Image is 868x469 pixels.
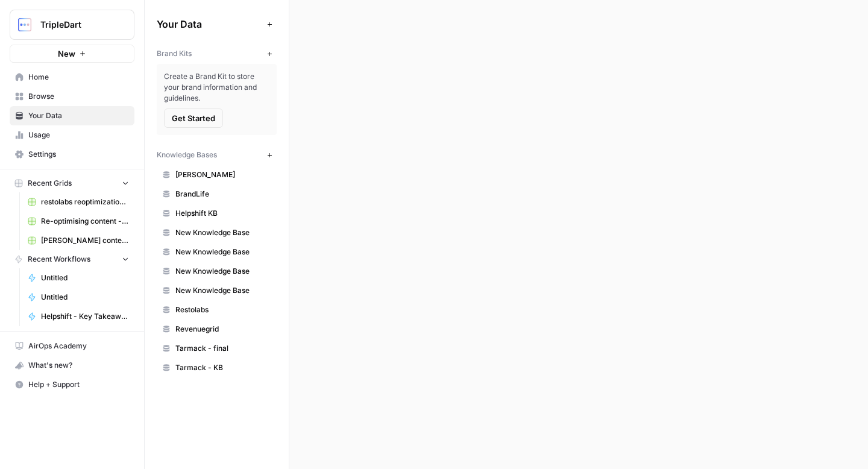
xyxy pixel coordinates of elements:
[22,212,134,231] a: Re-optimising content - revenuegrid Grid
[175,285,271,296] span: New Knowledge Base
[175,343,271,354] span: Tarmack - final
[28,72,129,83] span: Home
[157,204,277,223] a: Helpshift KB
[28,110,129,121] span: Your Data
[164,71,269,104] span: Create a Brand Kit to store your brand information and guidelines.
[157,150,217,160] span: Knowledge Bases
[28,254,90,265] span: Recent Workflows
[175,169,271,180] span: [PERSON_NAME]
[157,358,277,377] a: Tarmack - KB
[175,189,271,200] span: BrandLife
[14,14,36,36] img: TripleDart Logo
[28,341,129,351] span: AirOps Academy
[175,304,271,315] span: Restolabs
[10,45,134,63] button: New
[28,178,72,189] span: Recent Grids
[157,165,277,184] a: [PERSON_NAME]
[40,19,113,31] span: TripleDart
[28,149,129,160] span: Settings
[10,87,134,106] a: Browse
[175,362,271,373] span: Tarmack - KB
[157,48,192,59] span: Brand Kits
[175,208,271,219] span: Helpshift KB
[157,17,262,31] span: Your Data
[41,197,129,207] span: restolabs reoptimizations aug
[28,379,129,390] span: Help + Support
[157,223,277,242] a: New Knowledge Base
[22,231,134,250] a: [PERSON_NAME] content optimization Grid [DATE]
[22,268,134,288] a: Untitled
[157,262,277,281] a: New Knowledge Base
[41,272,129,283] span: Untitled
[41,292,129,303] span: Untitled
[175,227,271,238] span: New Knowledge Base
[157,281,277,300] a: New Knowledge Base
[22,307,134,326] a: Helpshift - Key Takeaways
[175,247,271,257] span: New Knowledge Base
[157,339,277,358] a: Tarmack - final
[157,242,277,262] a: New Knowledge Base
[58,48,75,60] span: New
[175,266,271,277] span: New Knowledge Base
[10,375,134,394] button: Help + Support
[10,174,134,192] button: Recent Grids
[10,106,134,125] a: Your Data
[172,112,215,124] span: Get Started
[164,109,223,128] button: Get Started
[41,311,129,322] span: Helpshift - Key Takeaways
[22,192,134,212] a: restolabs reoptimizations aug
[157,300,277,319] a: Restolabs
[10,356,134,375] button: What's new?
[41,235,129,246] span: [PERSON_NAME] content optimization Grid [DATE]
[10,125,134,145] a: Usage
[41,216,129,227] span: Re-optimising content - revenuegrid Grid
[157,319,277,339] a: Revenuegrid
[10,356,134,374] div: What's new?
[10,68,134,87] a: Home
[157,184,277,204] a: BrandLife
[28,130,129,140] span: Usage
[175,324,271,335] span: Revenuegrid
[10,145,134,164] a: Settings
[22,288,134,307] a: Untitled
[10,336,134,356] a: AirOps Academy
[10,250,134,268] button: Recent Workflows
[10,10,134,40] button: Workspace: TripleDart
[28,91,129,102] span: Browse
